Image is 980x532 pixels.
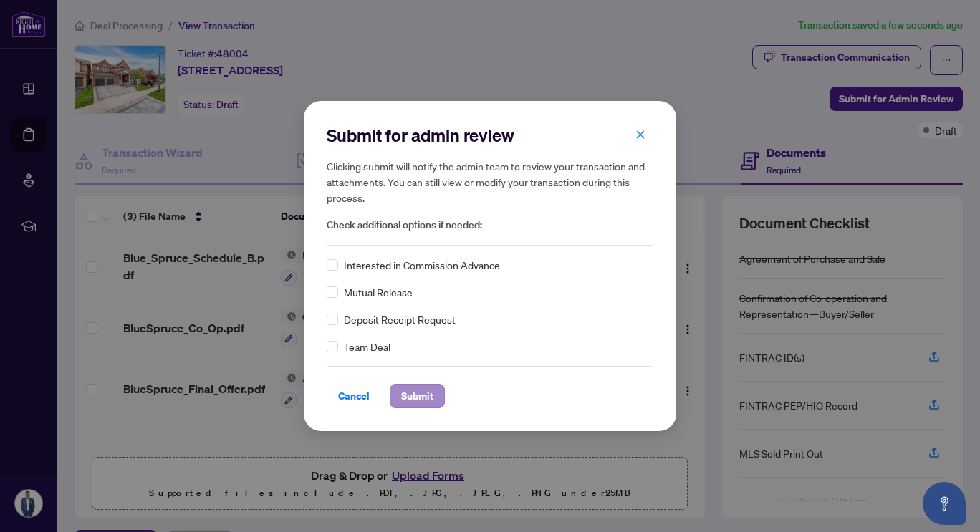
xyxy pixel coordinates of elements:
span: Team Deal [344,339,390,354]
span: Interested in Commission Advance [344,257,500,273]
span: Cancel [338,385,370,407]
button: Open asap [923,482,966,525]
button: Submit [390,384,445,408]
h5: Clicking submit will notify the admin team to review your transaction and attachments. You can st... [327,158,653,205]
button: Cancel [327,384,381,408]
span: Check additional options if needed: [327,217,653,233]
span: close [635,130,645,140]
h2: Submit for admin review [327,124,653,147]
span: Submit [401,385,433,407]
span: Mutual Release [344,284,413,300]
span: Deposit Receipt Request [344,311,456,327]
